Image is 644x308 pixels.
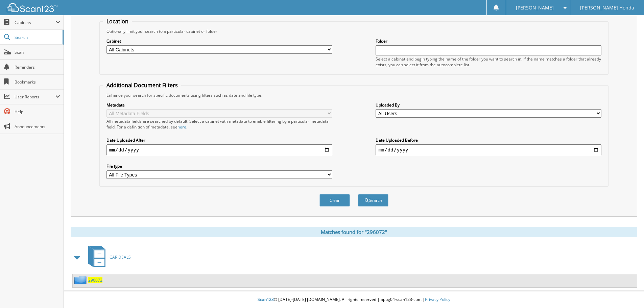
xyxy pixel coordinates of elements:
[110,254,131,260] span: CAR DEALS
[177,124,186,130] a: here
[103,81,181,89] legend: Additional Document Filters
[376,144,601,155] input: end
[376,102,601,108] label: Uploaded By
[106,144,332,155] input: start
[71,227,637,237] div: Matches found for "296072"
[106,118,332,130] div: All metadata fields are searched by default. Select a cabinet with metadata to enable filtering b...
[88,277,102,283] a: 296072
[376,56,601,68] div: Select a cabinet and begin typing the name of the folder you want to search in. If the name match...
[15,94,55,100] span: User Reports
[74,276,88,284] img: folder2.png
[358,194,388,207] button: Search
[319,194,350,207] button: Clear
[610,276,644,308] iframe: Chat Widget
[103,92,605,98] div: Enhance your search for specific documents using filters such as date and file type.
[64,291,644,308] div: © [DATE]-[DATE] [DOMAIN_NAME]. All rights reserved | appg04-scan123-com |
[106,38,332,44] label: Cabinet
[15,109,60,115] span: Help
[106,102,332,108] label: Metadata
[103,18,132,25] legend: Location
[15,20,55,25] span: Cabinets
[15,124,60,129] span: Announcements
[516,6,554,10] span: [PERSON_NAME]
[7,3,57,12] img: scan123-logo-white.svg
[425,297,450,302] a: Privacy Policy
[580,6,634,10] span: [PERSON_NAME] Honda
[258,297,274,302] span: Scan123
[15,79,60,85] span: Bookmarks
[376,38,601,44] label: Folder
[376,137,601,143] label: Date Uploaded Before
[103,28,605,34] div: Optionally limit your search to a particular cabinet or folder
[106,137,332,143] label: Date Uploaded After
[15,64,60,70] span: Reminders
[106,163,332,169] label: File type
[15,34,59,40] span: Search
[15,49,60,55] span: Scan
[84,244,131,270] a: CAR DEALS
